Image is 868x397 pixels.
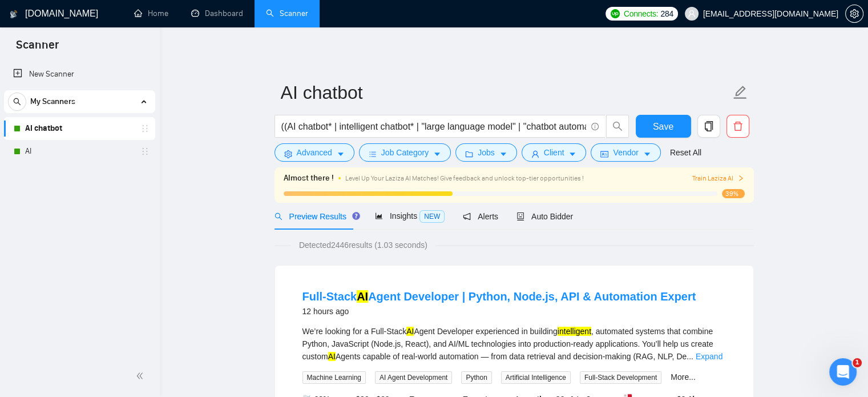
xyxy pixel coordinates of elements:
[302,325,726,363] div: We’re looking for a Full-Stack Agent Developer experienced in building , automated systems that c...
[600,150,608,158] span: idcard
[722,189,745,198] span: 39%
[9,98,26,106] span: search
[688,10,696,18] span: user
[846,9,863,18] span: setting
[297,146,332,159] span: Advanced
[461,371,491,384] span: Python
[845,9,863,18] a: setting
[375,212,383,220] span: area-chart
[726,115,749,138] button: delete
[419,210,445,223] span: NEW
[455,143,517,162] button: folderJobscaret-down
[345,174,584,182] span: Level Up Your Laziza AI Matches! Give feedback and unlock top-tier opportunities !
[359,143,451,162] button: barsJob Categorycaret-down
[274,212,282,220] span: search
[375,371,452,384] span: AI Agent Development
[274,212,357,221] span: Preview Results
[406,327,414,336] mark: AI
[516,212,573,221] span: Auto Bidder
[580,371,661,384] span: Full-Stack Development
[302,371,366,384] span: Machine Learning
[281,78,730,107] input: Scanner name...
[606,115,629,138] button: search
[544,146,564,159] span: Client
[284,172,334,185] span: Almost there !
[613,146,638,159] span: Vendor
[140,147,150,156] span: holder
[698,121,720,131] span: copy
[531,150,539,158] span: user
[291,239,435,251] span: Detected 2446 results (1.03 seconds)
[478,146,495,159] span: Jobs
[134,9,168,18] a: homeHome
[727,121,749,131] span: delete
[499,150,507,158] span: caret-down
[696,352,722,361] a: Expand
[697,115,720,138] button: copy
[671,372,696,382] a: More...
[266,9,308,18] a: searchScanner
[670,146,701,159] a: Reset All
[281,119,586,134] input: Search Freelance Jobs...
[611,9,620,18] img: upwork-logo.png
[591,123,599,130] span: info-circle
[653,119,673,134] span: Save
[302,304,696,318] div: 12 hours ago
[516,212,524,220] span: robot
[568,150,576,158] span: caret-down
[328,352,336,361] mark: AI
[853,358,862,367] span: 1
[433,150,441,158] span: caret-down
[737,175,744,182] span: right
[660,7,673,20] span: 284
[25,117,134,140] a: AI chatbot
[274,143,354,162] button: settingAdvancedcaret-down
[30,90,75,113] span: My Scanners
[845,5,863,23] button: setting
[463,212,498,221] span: Alerts
[25,140,134,163] a: AI
[522,143,587,162] button: userClientcaret-down
[136,370,147,382] span: double-left
[351,211,361,221] div: Tooltip anchor
[357,290,368,303] mark: AI
[591,143,660,162] button: idcardVendorcaret-down
[13,63,146,86] a: New Scanner
[337,150,345,158] span: caret-down
[140,124,150,133] span: holder
[636,115,691,138] button: Save
[302,290,696,303] a: Full-StackAIAgent Developer | Python, Node.js, API & Automation Expert
[607,121,628,131] span: search
[10,5,18,23] img: logo
[4,90,155,163] li: My Scanners
[191,9,243,18] a: dashboardDashboard
[463,212,471,220] span: notification
[829,358,857,386] iframe: Intercom live chat
[501,371,571,384] span: Artificial Intelligence
[465,150,473,158] span: folder
[375,211,445,220] span: Insights
[369,150,377,158] span: bars
[643,150,651,158] span: caret-down
[4,63,155,86] li: New Scanner
[733,85,748,100] span: edit
[624,7,658,20] span: Connects:
[8,93,26,111] button: search
[558,327,591,336] mark: intelligent
[381,146,429,159] span: Job Category
[692,173,744,184] button: Train Laziza AI
[284,150,292,158] span: setting
[7,37,68,61] span: Scanner
[687,352,693,361] span: ...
